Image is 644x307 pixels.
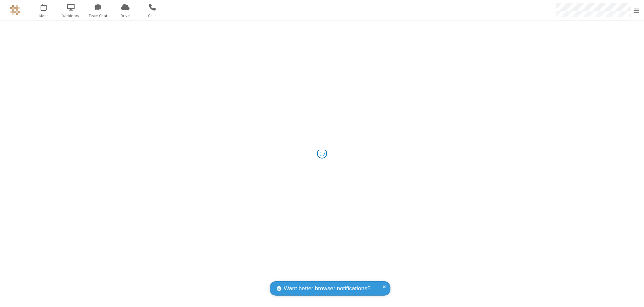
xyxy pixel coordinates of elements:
[140,13,165,19] span: Calls
[58,13,84,19] span: Webinars
[31,13,56,19] span: Meet
[284,284,370,293] span: Want better browser notifications?
[113,13,138,19] span: Drive
[10,5,20,15] img: QA Selenium DO NOT DELETE OR CHANGE
[86,13,111,19] span: Team Chat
